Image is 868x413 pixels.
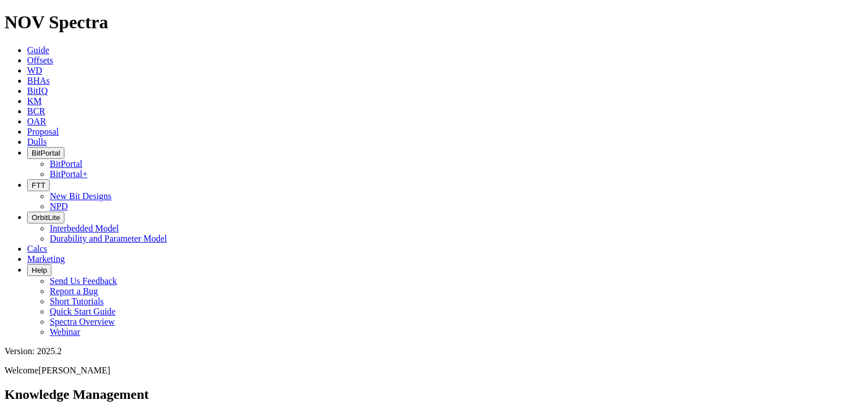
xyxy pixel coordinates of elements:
a: Spectra Overview [50,317,115,326]
a: WD [27,66,42,75]
a: BHAs [27,76,50,85]
a: Durability and Parameter Model [50,234,167,243]
button: Help [27,264,51,276]
span: BitPortal [32,149,60,157]
span: [PERSON_NAME] [38,365,110,375]
button: OrbitLite [27,212,64,223]
h2: Knowledge Management [5,387,863,402]
a: BitPortal [50,159,83,169]
a: Report a Bug [50,286,98,296]
button: FTT [27,179,50,191]
a: Guide [27,45,49,55]
a: Proposal [27,127,59,136]
h1: NOV Spectra [5,12,863,33]
a: BitPortal+ [50,169,88,179]
a: OAR [27,117,46,126]
a: New Bit Designs [50,191,111,201]
div: Version: 2025.2 [5,346,863,356]
span: OrbitLite [32,213,60,222]
span: Help [32,266,47,274]
a: Short Tutorials [50,296,104,306]
a: Offsets [27,55,53,65]
a: Calcs [27,244,47,253]
span: FTT [32,181,45,190]
a: Quick Start Guide [50,307,115,316]
a: KM [27,96,42,106]
a: Send Us Feedback [50,276,117,286]
a: Webinar [50,327,80,337]
a: Dulls [27,137,47,147]
a: Marketing [27,254,65,264]
p: Welcome [5,365,863,376]
a: BCR [27,106,45,116]
a: BitIQ [27,86,47,96]
button: BitPortal [27,147,64,159]
a: Interbedded Model [50,223,119,233]
a: NPD [50,201,68,211]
